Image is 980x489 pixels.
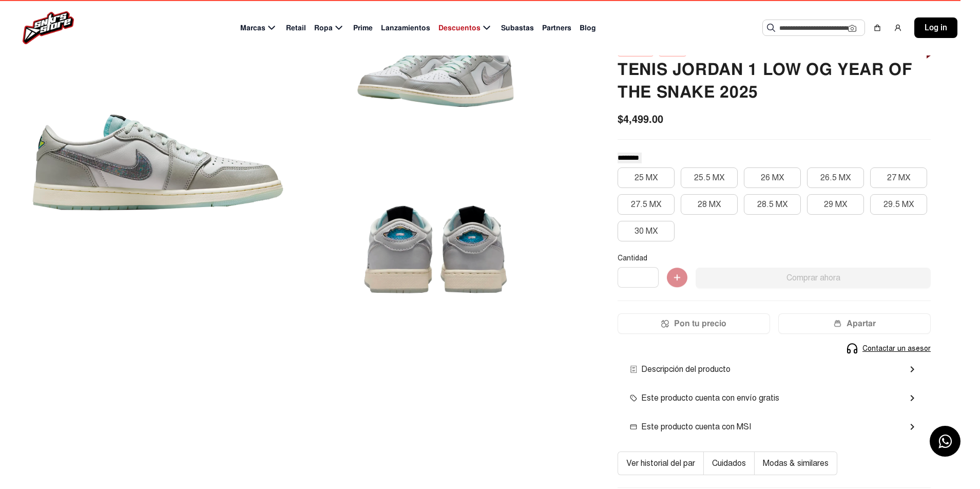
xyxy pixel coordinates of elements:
[314,23,333,33] span: Ropa
[755,452,837,475] button: Modas & similares
[618,254,931,263] p: Cantidad
[661,319,669,328] img: Icon.png
[696,268,931,288] button: Comprar ahora
[870,194,927,215] button: 29.5 MX
[778,313,931,334] button: Apartar
[848,24,856,32] img: Cámara
[381,23,430,33] span: Lanzamientos
[873,24,881,32] img: shopping
[580,23,596,33] span: Blog
[618,221,675,241] button: 30 MX
[240,23,265,33] span: Marcas
[894,24,902,32] img: user
[23,11,74,44] img: logo
[906,392,918,404] mat-icon: chevron_right
[870,167,927,188] button: 27 MX
[906,363,918,375] mat-icon: chevron_right
[618,452,704,475] button: Ver historial del par
[438,23,481,33] span: Descuentos
[834,319,841,328] img: wallet-05.png
[807,167,864,188] button: 26.5 MX
[630,392,779,404] span: Este producto cuenta con envío gratis
[744,194,801,215] button: 28.5 MX
[542,23,571,33] span: Partners
[618,313,770,334] button: Pon tu precio
[353,23,373,33] span: Prime
[667,268,687,288] img: Agregar al carrito
[286,23,306,33] span: Retail
[501,23,534,33] span: Subastas
[681,167,738,188] button: 25.5 MX
[630,423,637,430] img: msi
[630,394,637,402] img: envio
[618,59,931,104] h2: TENIS JORDAN 1 LOW OG YEAR OF THE SNAKE 2025
[862,343,931,354] span: Contactar un asesor
[744,167,801,188] button: 26 MX
[767,24,775,32] img: Buscar
[618,167,675,188] button: 25 MX
[807,194,864,215] button: 29 MX
[704,452,755,475] button: Cuidados
[618,111,663,127] span: $4,499.00
[925,22,947,34] span: Log in
[630,366,637,373] img: envio
[618,194,675,215] button: 27.5 MX
[906,421,918,433] mat-icon: chevron_right
[630,363,731,375] span: Descripción del producto
[681,194,738,215] button: 28 MX
[630,421,751,433] span: Este producto cuenta con MSI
